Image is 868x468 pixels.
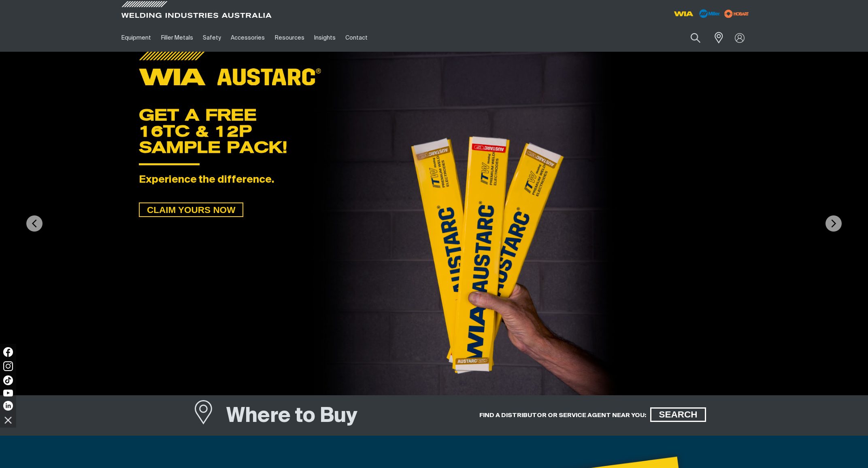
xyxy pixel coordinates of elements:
[1,413,15,427] img: hide socials
[682,28,709,47] button: Search products
[139,107,729,155] div: GET A FREE 16TC & 12P SAMPLE PACK!
[117,24,593,52] nav: Main
[198,24,226,52] a: Safety
[650,407,706,422] a: SEARCH
[3,361,13,371] img: Instagram
[651,407,704,422] span: SEARCH
[479,411,646,419] h5: FIND A DISTRIBUTOR OR SERVICE AGENT NEAR YOU:
[26,215,43,232] img: PrevArrow
[3,347,13,357] img: Facebook
[270,24,309,52] a: Resources
[3,375,13,385] img: TikTok
[226,24,270,52] a: Accessories
[139,174,729,186] div: Experience the difference.
[193,403,226,432] a: Where to Buy
[309,24,340,52] a: Insights
[156,24,198,52] a: Filler Metals
[226,403,357,430] h1: Where to Buy
[825,215,842,232] img: NextArrow
[3,390,13,396] img: YouTube
[340,24,372,52] a: Contact
[117,24,156,52] a: Equipment
[139,202,243,217] a: CLAIM YOURS NOW
[140,202,243,217] span: CLAIM YOURS NOW
[722,8,751,20] img: miller
[3,401,13,411] img: LinkedIn
[672,28,709,47] input: Product name or item number...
